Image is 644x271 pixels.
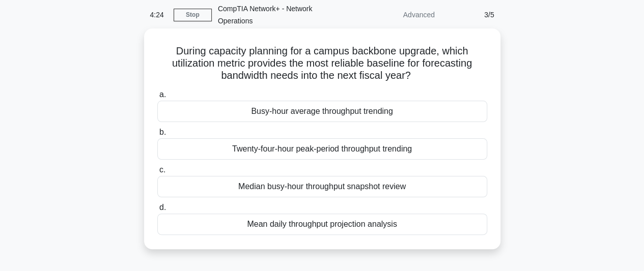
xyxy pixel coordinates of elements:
h5: During capacity planning for a campus backbone upgrade, which utilization metric provides the mos... [156,45,488,82]
div: Mean daily throughput projection analysis [157,214,487,235]
span: c. [159,165,165,174]
a: Stop [174,9,212,21]
div: Busy-hour average throughput trending [157,101,487,122]
div: 3/5 [441,5,500,25]
div: Advanced [352,5,441,25]
span: d. [159,203,166,212]
div: 4:24 [144,5,174,25]
div: Median busy-hour throughput snapshot review [157,176,487,197]
span: a. [159,90,166,99]
span: b. [159,128,166,136]
div: Twenty-four-hour peak-period throughput trending [157,138,487,160]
